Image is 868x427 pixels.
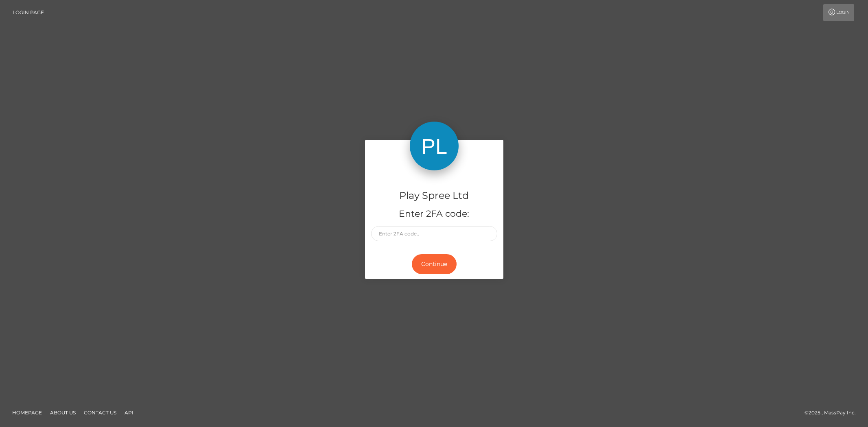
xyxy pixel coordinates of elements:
[371,226,497,241] input: Enter 2FA code..
[13,4,44,21] a: Login Page
[410,122,459,170] img: Play Spree Ltd
[412,254,457,274] button: Continue
[805,408,862,417] div: © 2025 , MassPay Inc.
[371,208,497,220] h5: Enter 2FA code:
[9,406,45,419] a: Homepage
[823,4,854,21] a: Login
[371,189,497,203] h4: Play Spree Ltd
[47,406,79,419] a: About Us
[121,406,137,419] a: API
[81,406,120,419] a: Contact Us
